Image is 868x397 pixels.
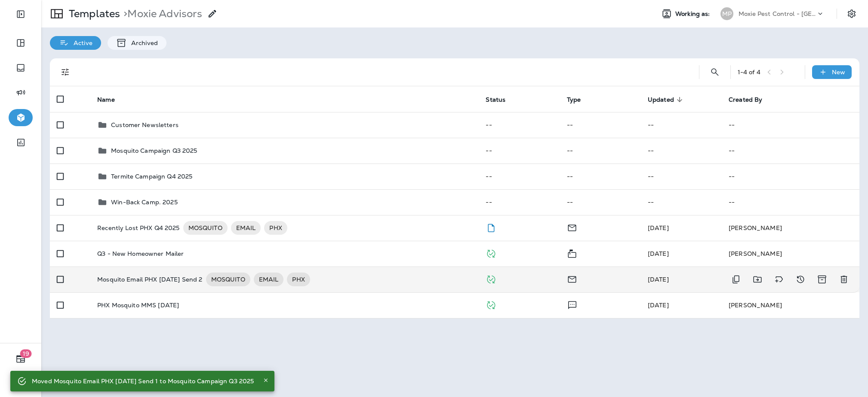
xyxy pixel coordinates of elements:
[722,164,859,189] td: --
[97,96,115,103] span: Name
[722,112,859,138] td: --
[206,275,250,284] span: MOSQUITO
[641,112,722,138] td: --
[722,241,859,267] td: [PERSON_NAME]
[567,96,581,103] span: Type
[231,221,261,235] div: EMAIL
[648,250,669,258] span: Jason Munk
[479,138,560,164] td: --
[567,223,577,231] span: Email
[722,189,859,215] td: --
[648,276,669,283] span: Shannon Davis
[486,96,505,103] span: Status
[567,249,577,257] span: Mailer
[111,199,178,206] p: Win-Back Camp. 2025
[770,271,788,288] button: Add tags
[111,147,197,154] p: Mosquito Campaign Q3 2025
[567,300,578,308] span: Text
[641,138,722,164] td: --
[567,96,592,103] span: Type
[261,375,271,385] button: Close
[648,301,669,309] span: Shannon Davis
[479,112,560,138] td: --
[9,350,33,367] button: 19
[111,121,179,128] p: Customer Newsletters
[641,189,722,215] td: --
[127,39,158,46] p: Archived
[479,189,560,215] td: --
[835,271,853,288] button: Delete
[254,275,284,284] span: EMAIL
[641,164,722,189] td: --
[486,223,496,231] span: Draft
[97,302,179,309] p: PHX Mosquito MMS [DATE]
[560,138,641,164] td: --
[97,221,180,235] p: Recently Lost PHX Q4 2025
[648,96,674,103] span: Updated
[720,7,733,20] div: MP
[97,250,184,257] p: Q3 - New Homeowner Mailer
[287,275,310,284] span: PHX
[264,224,287,232] span: PHX
[264,221,287,235] div: PHX
[120,7,202,20] p: Moxie Advisors
[486,300,496,308] span: Published
[206,273,250,286] div: MOSQUITO
[560,112,641,138] td: --
[486,249,496,257] span: Published
[57,64,74,81] button: Filters
[844,6,859,21] button: Settings
[287,273,310,286] div: PHX
[560,189,641,215] td: --
[722,292,859,318] td: [PERSON_NAME]
[813,271,831,288] button: Archive
[567,275,577,282] span: Email
[738,69,760,76] div: 1 - 4 of 4
[648,96,685,103] span: Updated
[32,373,254,389] div: Moved Mosquito Email PHX [DATE] Send 1 to Mosquito Campaign Q3 2025
[111,173,192,180] p: Termite Campaign Q4 2025
[97,96,126,103] span: Name
[183,221,228,235] div: MOSQUITO
[706,64,723,81] button: Search Templates
[97,273,202,286] p: Mosquito Email PHX [DATE] Send 2
[69,39,92,46] p: Active
[20,349,32,358] span: 19
[560,164,641,189] td: --
[65,7,120,20] p: Templates
[231,224,261,232] span: EMAIL
[729,96,762,103] span: Created By
[832,69,845,76] p: New
[722,215,859,241] td: [PERSON_NAME]
[183,224,228,232] span: MOSQUITO
[729,96,773,103] span: Created By
[486,275,496,282] span: Published
[648,224,669,232] span: Danielle Russell
[479,164,560,189] td: --
[792,271,809,288] button: View Changelog
[739,10,816,17] p: Moxie Pest Control - [GEOGRAPHIC_DATA]
[254,273,284,286] div: EMAIL
[722,138,859,164] td: --
[486,96,517,103] span: Status
[9,6,33,23] button: Expand Sidebar
[675,10,712,18] span: Working as:
[727,271,745,288] button: Duplicate
[749,271,766,288] button: Move to folder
